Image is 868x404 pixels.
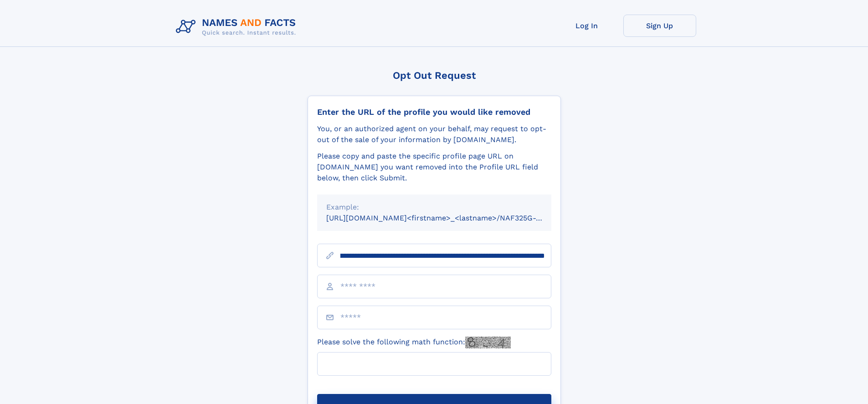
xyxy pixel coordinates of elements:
[317,151,551,184] div: Please copy and paste the specific profile page URL on [DOMAIN_NAME] you want removed into the Pr...
[317,337,511,348] label: Please solve the following math function:
[550,15,623,37] a: Log In
[326,214,569,222] small: [URL][DOMAIN_NAME]<firstname>_<lastname>/NAF325G-xxxxxxxx
[308,70,561,81] div: Opt Out Request
[623,15,696,37] a: Sign Up
[317,123,551,145] div: You, or an authorized agent on your behalf, may request to opt-out of the sale of your informatio...
[326,202,542,213] div: Example:
[317,107,551,117] div: Enter the URL of the profile you would like removed
[172,15,303,39] img: Logo Names and Facts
